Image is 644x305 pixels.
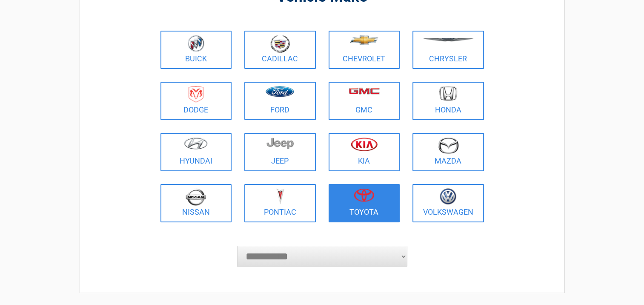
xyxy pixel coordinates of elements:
img: hyundai [184,137,208,150]
a: Chrysler [412,31,484,69]
img: cadillac [270,35,290,53]
a: Chevrolet [329,31,400,69]
a: Nissan [160,184,232,222]
a: Hyundai [160,133,232,171]
img: mazda [438,137,459,154]
img: volkswagen [440,188,456,205]
img: toyota [354,188,374,202]
a: Dodge [160,82,232,120]
a: Jeep [244,133,316,171]
img: jeep [266,137,294,149]
a: Mazda [412,133,484,171]
a: Volkswagen [412,184,484,222]
img: dodge [189,86,203,103]
img: honda [439,86,457,101]
img: buick [188,35,204,52]
a: Kia [329,133,400,171]
a: Cadillac [244,31,316,69]
a: Buick [160,31,232,69]
img: kia [351,137,378,151]
a: Honda [412,82,484,120]
img: pontiac [276,188,284,204]
a: Ford [244,82,316,120]
img: nissan [186,188,206,206]
img: chrysler [422,38,474,42]
img: gmc [349,87,380,95]
a: GMC [329,82,400,120]
a: Pontiac [244,184,316,222]
a: Toyota [329,184,400,222]
img: chevrolet [350,35,378,45]
img: ford [266,86,294,97]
